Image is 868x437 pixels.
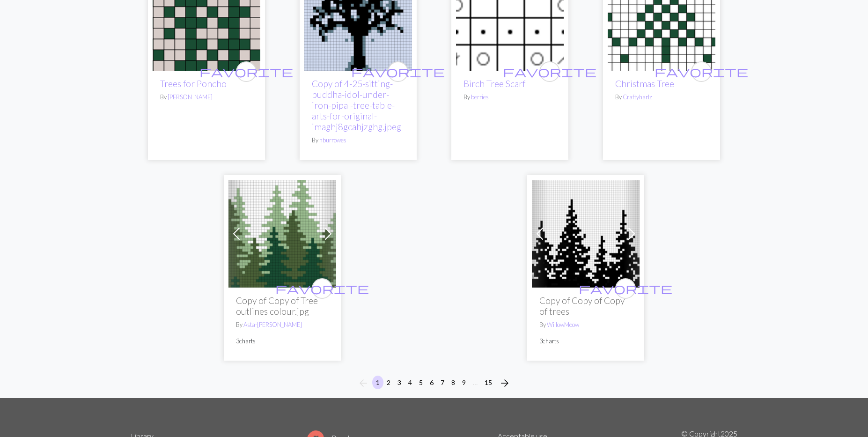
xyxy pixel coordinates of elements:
[499,378,510,389] i: Next
[236,337,329,346] p: 3 charts
[312,278,332,299] button: favourite
[372,376,383,389] button: 1
[691,61,712,82] button: favourite
[463,78,525,89] a: Birch Tree Scarf
[405,376,416,389] button: 4
[153,11,260,20] a: Trees for Poncho
[471,93,489,101] a: berries
[655,62,748,81] i: favourite
[456,11,564,20] a: Birch Tree Scarf
[437,376,448,389] button: 7
[236,295,329,317] h2: Copy of Copy of Tree outlines colour.jpg
[415,376,427,389] button: 5
[463,93,556,102] p: By
[275,279,369,298] i: favourite
[319,136,346,144] a: hburrowes
[503,62,596,81] i: favourite
[608,11,715,20] a: Christmas tree
[539,337,632,346] p: 3 charts
[426,376,437,389] button: 6
[503,64,596,79] span: favorite
[481,376,496,389] button: 15
[304,11,412,20] a: Tree
[579,281,672,296] span: favorite
[351,62,445,81] i: favourite
[458,376,470,389] button: 9
[236,61,257,82] button: favourite
[388,61,408,82] button: favourite
[236,320,329,329] p: By
[199,62,293,81] i: favourite
[623,93,652,101] a: Craftyharlz
[160,93,253,102] p: By
[394,376,405,389] button: 3
[539,61,560,82] button: favourite
[351,64,445,79] span: favorite
[160,78,227,89] a: Trees for Poncho
[539,295,632,317] h2: Copy of Copy of Copy of trees
[615,93,708,102] p: By
[275,281,369,296] span: favorite
[354,376,514,391] nav: Page navigation
[243,321,302,328] a: Asta-[PERSON_NAME]
[495,376,514,391] button: Next
[499,377,510,390] span: arrow_forward
[655,64,748,79] span: favorite
[547,321,579,328] a: WillowMeow
[532,180,640,288] img: trees128
[448,376,459,389] button: 8
[383,376,394,389] button: 2
[615,278,636,299] button: favourite
[228,180,336,288] img: Tree outlines colour.jpg
[579,279,672,298] i: favourite
[228,228,336,237] a: Tree outlines colour.jpg
[312,78,401,132] a: Copy of 4-25-sitting-buddha-idol-under-iron-pipal-tree-table-arts-for-original-imaghj8gcahjzghg.jpeg
[532,228,640,237] a: trees128
[168,93,213,101] a: [PERSON_NAME]
[312,136,405,145] p: By
[615,78,674,89] a: Christmas Tree
[539,320,632,329] p: By
[199,64,293,79] span: favorite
